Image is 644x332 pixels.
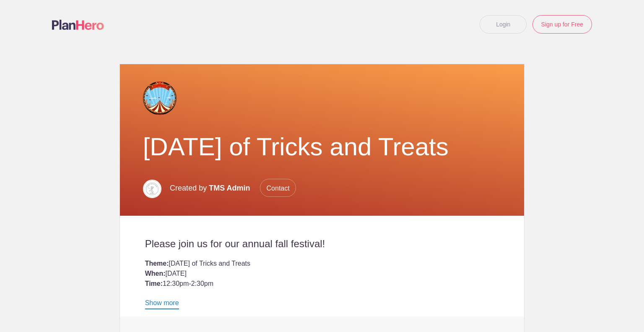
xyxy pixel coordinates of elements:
[145,269,499,279] div: [DATE]
[143,132,501,162] h1: [DATE] of Tricks and Treats
[143,81,177,115] img: Oip
[145,260,169,267] strong: Theme:
[145,270,166,277] strong: When:
[209,184,250,192] span: TMS Admin
[145,238,499,250] h2: Please join us for our annual fall festival!
[145,279,499,289] div: 12:30pm-2:30pm
[145,280,163,287] strong: Time:
[170,179,296,197] p: Created by
[260,179,296,197] span: Contact
[145,259,499,269] div: [DATE] of Tricks and Treats
[145,299,179,309] a: Show more
[532,15,592,34] a: Sign up for Free
[480,15,527,34] a: Login
[143,180,161,198] img: Logo 14
[52,20,104,30] img: Logo main planhero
